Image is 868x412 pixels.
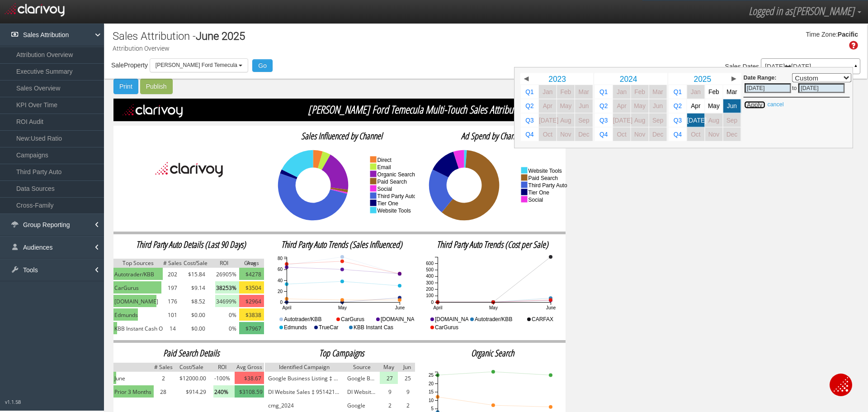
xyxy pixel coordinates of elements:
a: Q1 [521,85,538,99]
a: ▶ [728,73,739,85]
a: Oct [539,128,557,141]
button: Apply [744,100,766,109]
img: grey.png [398,363,416,372]
a: Apr [687,99,705,113]
td: $9.14 [182,281,209,295]
span: ◀ [524,76,528,82]
img: green.png [113,322,117,334]
td: DI Website Sales [344,385,380,399]
a: Mar [723,85,741,99]
a: Feb [631,85,649,99]
span: $38.67 [244,374,261,383]
span: KBB Instant Cash Offer [114,324,172,333]
span: CarGurus [114,284,139,293]
span: Sales [725,63,741,70]
span: 0% [229,324,236,333]
span: Sale [111,62,124,69]
td: Cars.com [113,295,163,308]
td: 101 [163,308,183,322]
td: DI Website Sales ‡ 9514211737 [264,385,344,399]
a: Q3 [521,114,538,127]
td: $8.52 [182,295,209,308]
span: June [114,374,125,383]
img: dark-green.png [235,385,264,398]
img: grey.png [380,363,398,372]
span: 34699% [216,297,236,306]
span: Dates [743,63,759,70]
span: 2023 [548,74,566,83]
text: 500 [426,267,434,272]
span: May [634,103,646,109]
img: light-green.png [215,281,245,294]
span: Jan [542,89,552,95]
a: Q3 [595,114,613,127]
td: 14 [163,322,183,336]
a: [DATE] [687,114,705,127]
text: 60 [278,267,283,272]
span: 240% [214,388,228,397]
text: CARFAX [532,316,553,322]
img: grey.png [182,259,209,268]
a: Aug [631,114,649,127]
span: 0% [229,311,236,320]
h2: Top Campaigns [266,348,417,358]
a: Apr [613,99,631,113]
span: Apr [617,103,626,109]
a: Q4 [595,128,613,141]
text: [DOMAIN_NAME] [435,316,478,322]
a: Q4 [521,128,538,141]
span: Jun [727,103,737,109]
text: Autotrader/KBB [284,316,321,322]
text: 20 [429,381,434,386]
a: Q4 [669,128,687,141]
span: -100% [214,374,230,383]
a: Feb [705,85,723,99]
button: Go [252,59,273,72]
text: 600 [426,261,434,266]
td: $12000.00 [173,372,210,385]
img: green.png [113,295,156,307]
span: 25 [405,374,411,383]
span: May [708,103,720,109]
span: Jan [617,89,627,95]
a: Jan [613,85,631,99]
a: Sep [723,114,741,127]
a: Dec [575,128,593,141]
a: Mar [575,85,593,99]
span: Mar [726,89,737,95]
span: Oct [691,131,700,137]
span: Nov [708,131,719,137]
a: ◀ [520,73,532,85]
a: Q1 [669,85,687,99]
a: May [705,99,723,113]
a: Aug [705,114,723,127]
text: website tools [377,208,411,214]
a: Aug [557,114,575,127]
span: Q4 [525,131,533,137]
text: TrueCar [319,324,339,331]
a: Apr [539,99,557,113]
td: 2 [154,372,173,385]
a: cancel [767,101,783,108]
span: Q3 [599,117,608,123]
text: April [283,305,292,310]
a: Q2 [521,99,538,113]
b: Date Range: [744,74,777,81]
img: grey.png [210,363,235,372]
a: Jun [575,99,593,113]
span: Autotrader/KBB [114,270,154,279]
span: Jan [691,89,701,95]
a: May [631,99,649,113]
img: green.png [239,268,264,280]
a: Feb [557,85,575,99]
span: Q2 [525,103,533,109]
span: $7967 [245,324,261,333]
text: CarGurus [435,324,458,331]
span: Feb [561,89,571,95]
text: tier one [528,189,549,196]
span: Q1 [674,89,682,95]
span: $4278 [245,270,261,279]
text: CarGurus [341,316,364,322]
span: Feb [634,89,645,95]
img: grey.png [209,259,239,268]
